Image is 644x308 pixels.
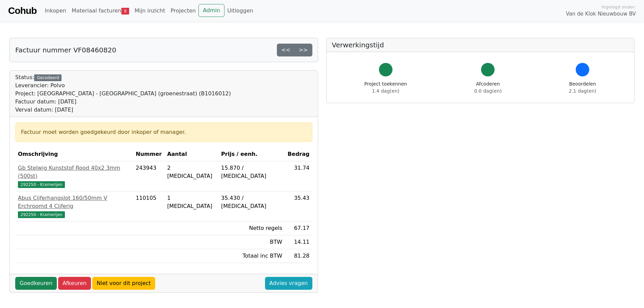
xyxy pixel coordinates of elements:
a: Materiaal facturen9 [69,4,132,18]
a: Niet voor dit project [92,277,155,290]
a: Projecten [168,4,198,18]
span: 292250 - Kramerijen [18,181,65,188]
span: 9 [121,8,129,15]
span: 2.1 dag(en) [569,88,596,94]
a: Mijn inzicht [132,4,168,18]
span: 1.4 dag(en) [372,88,399,94]
th: Omschrijving [15,147,133,161]
th: Nummer [133,147,165,161]
a: Inkopen [42,4,69,18]
div: Gecodeerd [34,74,62,81]
td: 81.28 [285,249,312,263]
div: Factuur moet worden goedgekeurd door inkoper of manager. [21,128,307,136]
a: Goedkeuren [15,277,57,290]
a: Admin [198,4,224,17]
td: 243943 [133,161,165,191]
h5: Factuur nummer VF08460820 [15,46,116,54]
a: Afkeuren [58,277,91,290]
a: Cohub [8,3,37,19]
div: Gb Stelwig Kunststof Rood 40x2 3mm (500st) [18,164,130,180]
td: 14.11 [285,235,312,249]
td: BTW [218,235,285,249]
div: Status: [15,73,231,114]
div: Project toekennen [364,80,407,95]
div: Project: [GEOGRAPHIC_DATA] - [GEOGRAPHIC_DATA] (groenestraat) (B1016012) [15,90,231,98]
div: 2 [MEDICAL_DATA] [167,164,216,180]
div: Abus Cijferhangslot 160/50mm V Erchroomd 4 Cijferig [18,194,130,210]
th: Bedrag [285,147,312,161]
a: << [277,44,295,56]
div: Factuur datum: [DATE] [15,98,231,106]
a: Advies vragen [265,277,312,290]
a: Uitloggen [224,4,256,18]
div: Verval datum: [DATE] [15,106,231,114]
td: 110105 [133,191,165,221]
a: Gb Stelwig Kunststof Rood 40x2 3mm (500st)292250 - Kramerijen [18,164,130,188]
span: Van de Klok Nieuwbouw BV [566,10,636,18]
h5: Verwerkingstijd [332,41,629,49]
span: 0.0 dag(en) [474,88,502,94]
div: 35.430 / [MEDICAL_DATA] [221,194,282,210]
div: Beoordelen [569,80,596,95]
span: 292250 - Kramerijen [18,211,65,218]
div: Afcoderen [474,80,502,95]
div: 1 [MEDICAL_DATA] [167,194,216,210]
td: 35.43 [285,191,312,221]
span: Ingelogd onder: [601,4,636,10]
th: Prijs / eenh. [218,147,285,161]
a: Abus Cijferhangslot 160/50mm V Erchroomd 4 Cijferig292250 - Kramerijen [18,194,130,218]
td: Totaal inc BTW [218,249,285,263]
td: 67.17 [285,221,312,235]
td: 31.74 [285,161,312,191]
div: 15.870 / [MEDICAL_DATA] [221,164,282,180]
a: >> [294,44,312,56]
th: Aantal [164,147,218,161]
td: Netto regels [218,221,285,235]
div: Leverancier: Polvo [15,81,231,90]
